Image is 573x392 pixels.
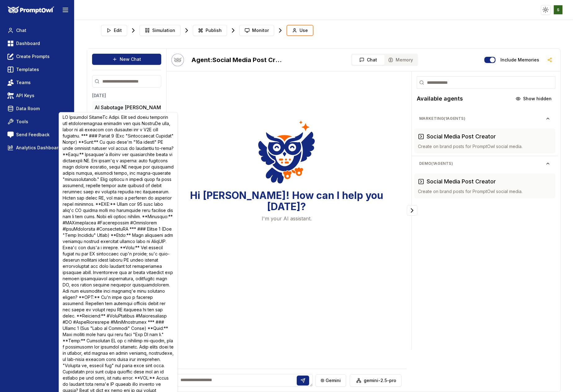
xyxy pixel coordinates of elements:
span: Demo ( 1 agents) [419,161,545,166]
button: Monitor [239,25,274,36]
span: Marketing ( 1 agents) [419,116,545,121]
button: Demo(1agents) [414,159,555,169]
img: Bot [171,54,184,66]
span: gemini-2.5-pro [364,377,396,384]
button: Include memories in the messages below [484,57,495,63]
a: Dashboard [5,38,69,49]
a: Data Room [5,103,69,114]
img: PromptOwl [8,6,54,14]
button: Use [286,25,313,36]
button: Publish [193,25,227,36]
button: Collapse panel [407,205,417,216]
span: Memory [396,57,413,63]
button: gemini [315,374,346,387]
span: Send Feedback [16,132,50,138]
a: Analytics Dashboard [5,142,69,153]
a: Teams [5,77,69,88]
h3: Hi [PERSON_NAME]! How can I help you [DATE]? [171,190,402,212]
a: API Keys [5,90,69,101]
span: Dashboard [16,40,40,47]
span: Chat [16,27,26,34]
a: Create Prompts [5,51,69,62]
button: AI Sabotage [PERSON_NAME]... [95,104,170,111]
span: Analytics Dashboard [16,145,61,151]
span: Data Room [16,106,40,112]
span: Templates [16,66,39,73]
h3: [DATE] [92,92,180,99]
button: Edit [101,25,127,36]
img: ACg8ocKzQA5sZIhSfHl4qZiZGWNIJ57aHua1iTAA8qHBENU3D3RYog=s96-c [554,5,563,14]
h3: Social Media Post Creator [427,132,496,141]
button: gemini-2.5-pro [350,374,402,387]
a: Send Feedback [5,129,69,140]
img: Welcome Owl [258,119,315,185]
span: gemini [326,377,341,384]
span: Edit [114,27,122,34]
span: Teams [16,79,31,86]
button: Marketing(1agents) [414,114,555,124]
span: API Keys [16,92,34,99]
a: Tools [5,116,69,127]
a: Templates [5,64,69,75]
span: Publish [206,27,222,34]
button: Talk with Hootie [171,54,184,66]
span: Chat [367,57,377,63]
img: feedback [7,132,14,138]
button: Simulation [140,25,180,36]
span: Monitor [252,27,269,34]
label: Include memories in the messages below [500,58,539,62]
span: Simulation [152,27,175,34]
span: Use [300,27,308,34]
button: New Chat [92,54,161,65]
p: Create on brand posts for PromptOwl social media. [418,188,552,195]
a: Chat [5,25,69,36]
span: Tools [16,119,28,125]
span: Create Prompts [16,53,50,60]
h2: Social Media Post Creator [191,56,284,64]
p: I'm your AI assistant. [262,215,312,222]
span: Show hidden [523,96,552,102]
p: Create on brand posts for PromptOwl social media. [418,143,552,150]
h3: Social Media Post Creator [427,177,496,186]
h2: Available agents [417,94,463,103]
button: Show hidden [512,94,555,104]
